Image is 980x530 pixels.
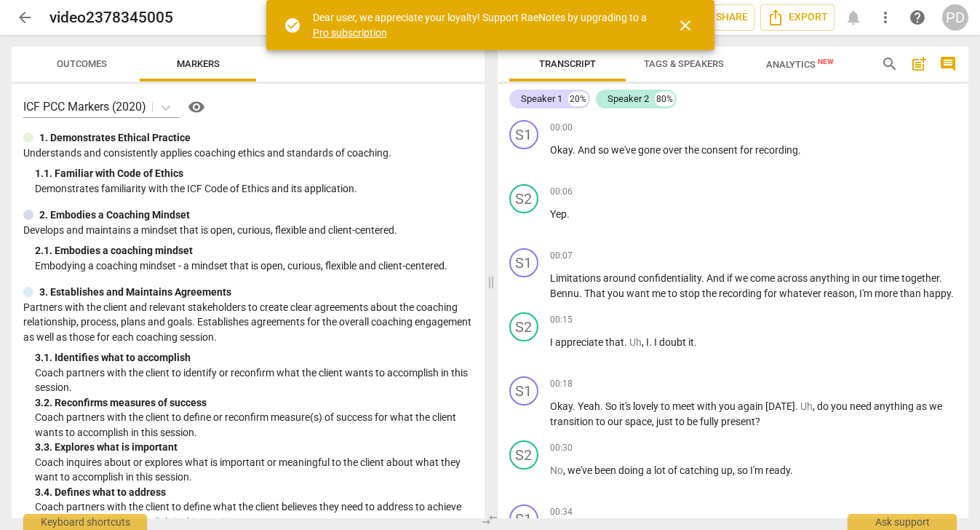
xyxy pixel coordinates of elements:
span: visibility [188,98,205,116]
span: so [598,144,611,156]
span: we've [611,144,638,156]
a: Pro subscription [313,27,387,39]
p: Coach partners with the client to define what the client believes they need to address to achieve... [35,499,473,529]
span: . [798,144,801,156]
span: Transcript [539,58,596,69]
span: to [661,400,672,412]
span: present [721,416,755,427]
div: PD [942,4,968,31]
span: I [646,336,649,348]
span: reason [824,288,855,299]
span: consent [701,144,740,156]
span: lot [654,464,668,476]
span: we've [567,464,594,476]
span: recording [755,144,798,156]
p: Coach partners with the client to identify or reconfirm what the client wants to accomplish in th... [35,365,473,395]
p: Embodying a coaching mindset - a mindset that is open, curious, flexible and client-centered. [35,258,473,274]
span: And [706,272,727,284]
span: as [916,400,929,412]
span: 00:34 [550,506,573,518]
p: 1. Demonstrates Ethical Practice [39,130,191,146]
span: New [818,58,834,66]
span: . [649,336,654,348]
span: close [677,17,694,34]
button: Close [668,8,703,43]
span: Filler word [629,336,642,348]
p: ICF PCC Markers (2020) [23,98,146,115]
span: that [605,336,624,348]
span: whatever [779,288,824,299]
span: to [675,416,687,427]
span: in [852,272,862,284]
span: stop [680,288,702,299]
span: Tags & Speakers [644,58,724,69]
span: than [900,288,923,299]
span: been [594,464,618,476]
p: Coach inquires about or explores what is important or meaningful to the client about what they wa... [35,455,473,485]
span: . [951,288,954,299]
span: again [738,400,765,412]
span: gone [638,144,663,156]
div: Speaker 1 [521,92,562,106]
span: a [646,464,654,476]
span: . [790,464,793,476]
span: be [687,416,700,427]
span: so [737,464,750,476]
span: ? [755,416,760,427]
span: , [733,464,737,476]
p: Coach partners with the client to define or reconfirm measure(s) of success for what the client w... [35,410,473,440]
span: So [605,400,619,412]
span: anything [874,400,916,412]
span: fully [700,416,721,427]
span: . [939,272,942,284]
span: Yep [550,208,567,220]
div: 3. 2. Reconfirms measures of success [35,395,473,411]
span: ready [765,464,790,476]
span: comment [939,55,957,73]
span: . [701,272,706,284]
button: Add summary [907,52,931,76]
span: we [735,272,750,284]
span: Bennu [550,288,579,299]
span: space [625,416,652,427]
span: it [688,336,694,348]
span: , [652,416,656,427]
div: 2. 1. Embodies a coaching mindset [35,243,473,258]
div: Change speaker [509,376,538,406]
span: Filler word [550,464,563,476]
div: 80% [655,92,674,106]
span: meet [672,400,697,412]
span: doing [618,464,646,476]
span: . [567,208,570,220]
span: . [573,400,578,412]
span: Analytics [766,59,834,70]
button: Help [185,95,208,119]
span: Yeah [578,400,600,412]
span: together [901,272,939,284]
span: help [909,9,926,26]
span: , [642,336,646,348]
span: catching [680,464,721,476]
span: up [721,464,733,476]
div: Change speaker [509,312,538,341]
span: arrow_back [16,9,33,26]
span: to [668,288,680,299]
div: 3. 3. Explores what is important [35,440,473,455]
button: Show/Hide comments [936,52,960,76]
p: Develops and maintains a mindset that is open, curious, flexible and client-centered. [23,223,473,238]
div: 3. 4. Defines what to address [35,485,473,500]
p: Partners with the client and relevant stakeholders to create clear agreements about the coaching ... [23,300,473,345]
span: for [740,144,755,156]
span: more_vert [877,9,894,26]
button: Export [760,4,834,31]
span: post_add [910,55,928,73]
span: . [795,400,800,412]
span: [DATE] [765,400,795,412]
span: you [607,288,626,299]
span: it's [619,400,633,412]
span: around [603,272,638,284]
span: if [727,272,735,284]
span: appreciate [555,336,605,348]
span: over [663,144,685,156]
span: Filler word [800,400,813,412]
